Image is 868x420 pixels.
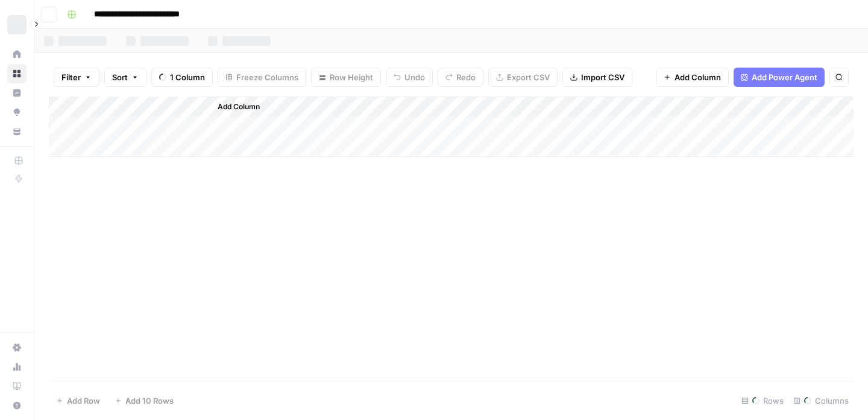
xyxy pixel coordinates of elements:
[752,71,817,83] span: Add Power Agent
[54,68,99,87] button: Filter
[61,71,81,83] span: Filter
[49,391,107,410] button: Add Row
[488,68,558,87] button: Export CSV
[581,71,624,83] span: Import CSV
[7,64,27,83] a: Browse
[330,71,373,83] span: Row Height
[562,68,632,87] button: Import CSV
[311,68,381,87] button: Row Height
[67,395,100,407] span: Add Row
[104,68,146,87] button: Sort
[218,101,260,112] span: Add Column
[656,68,729,87] button: Add Column
[170,71,205,83] span: 1 Column
[7,396,27,415] button: Help + Support
[7,377,27,396] a: Learning Hub
[202,99,265,115] button: Add Column
[125,395,174,407] span: Add 10 Rows
[218,68,306,87] button: Freeze Columns
[7,103,27,122] a: Opportunities
[404,71,425,83] span: Undo
[151,68,213,87] button: 1 Column
[737,391,788,410] div: Rows
[7,122,27,141] a: Your Data
[438,68,483,87] button: Redo
[107,391,181,410] button: Add 10 Rows
[7,357,27,377] a: Usage
[456,71,476,83] span: Redo
[7,45,27,64] a: Home
[7,338,27,357] a: Settings
[675,71,721,83] span: Add Column
[386,68,433,87] button: Undo
[788,391,854,410] div: Columns
[507,71,550,83] span: Export CSV
[7,83,27,103] a: Insights
[236,71,298,83] span: Freeze Columns
[112,71,128,83] span: Sort
[734,68,825,87] button: Add Power Agent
